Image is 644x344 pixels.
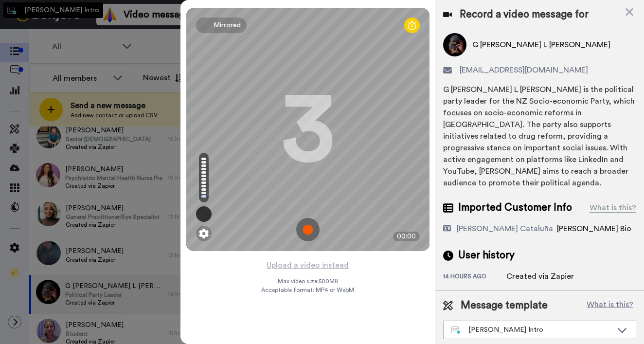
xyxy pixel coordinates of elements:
span: Acceptable format: MP4 or WebM [261,286,354,294]
button: What is this? [584,298,636,313]
div: Created via Zapier [506,271,574,282]
span: Max video size: 500 MB [278,277,338,285]
div: [PERSON_NAME] Cataluña [457,223,553,235]
div: What is this? [590,202,636,214]
div: [PERSON_NAME] Intro [451,325,612,335]
span: Imported Customer Info [458,200,572,215]
div: 00:00 [393,232,420,241]
span: [PERSON_NAME] Bio [557,225,631,233]
span: [EMAIL_ADDRESS][DOMAIN_NAME] [460,64,588,76]
img: ic_record_start.svg [296,218,320,241]
img: nextgen-template.svg [451,326,461,334]
div: 14 hours ago [443,272,506,282]
div: 3 [281,93,335,166]
button: Upload a video instead [264,259,352,272]
span: Message template [461,298,548,313]
img: ic_gear.svg [199,229,209,238]
div: G [PERSON_NAME] L [PERSON_NAME] is the political party leader for the NZ Socio-economic Party, wh... [443,84,636,189]
span: User history [458,248,515,263]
